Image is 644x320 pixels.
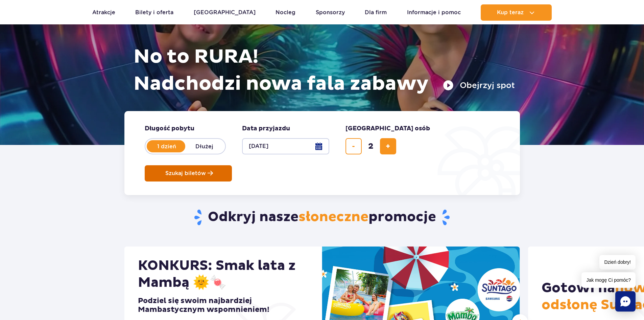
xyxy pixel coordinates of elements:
h3: Podziel się swoim najbardziej Mambastycznym wspomnieniem! [138,297,309,314]
span: Długość pobytu [145,125,194,133]
h1: No to RURA! Nadchodzi nowa fala zabawy [134,43,515,98]
label: Dłużej [185,139,224,153]
span: Szukaj biletów [165,170,206,176]
button: dodaj bilet [380,138,396,154]
a: Informacje i pomoc [407,4,461,21]
input: liczba biletów [363,138,379,154]
button: usuń bilet [345,138,362,154]
a: Atrakcje [92,4,115,21]
button: [DATE] [242,138,329,154]
h2: Odkryj nasze promocje [124,209,520,226]
a: [GEOGRAPHIC_DATA] [194,4,256,21]
div: Chat [615,291,636,312]
a: Bilety i oferta [135,4,173,21]
button: Szukaj biletów [145,165,232,182]
span: Jak mogę Ci pomóc? [581,272,636,288]
h2: KONKURS: Smak lata z Mambą 🌞🍬 [138,257,309,291]
span: Dzień dobry! [599,255,636,270]
button: Obejrzyj spot [443,80,515,91]
span: [GEOGRAPHIC_DATA] osób [345,125,430,133]
label: 1 dzień [147,139,186,153]
form: Planowanie wizyty w Park of Poland [124,111,520,195]
span: słoneczne [299,209,368,226]
span: Kup teraz [497,9,524,16]
button: Kup teraz [481,4,552,21]
span: Data przyjazdu [242,125,290,133]
a: Dla firm [365,4,387,21]
a: Nocleg [276,4,295,21]
a: Sponsorzy [316,4,345,21]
